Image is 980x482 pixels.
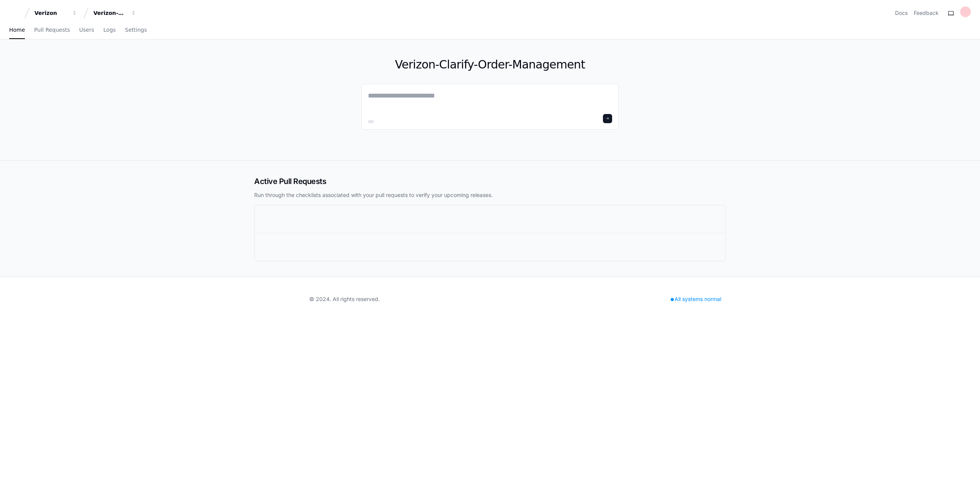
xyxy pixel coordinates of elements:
[90,6,139,20] button: Verizon-Clarify-Order-Management
[666,294,726,305] div: All systems normal
[31,6,80,20] button: Verizon
[93,9,126,17] div: Verizon-Clarify-Order-Management
[9,28,25,32] span: Home
[9,21,25,39] a: Home
[79,28,94,32] span: Users
[361,58,619,72] h1: Verizon-Clarify-Order-Management
[125,21,147,39] a: Settings
[914,9,939,17] button: Feedback
[895,9,908,17] a: Docs
[125,28,147,32] span: Settings
[34,9,67,17] div: Verizon
[254,176,726,187] h2: Active Pull Requests
[309,295,380,303] div: © 2024. All rights reserved.
[34,28,70,32] span: Pull Requests
[34,21,70,39] a: Pull Requests
[254,191,726,199] p: Run through the checklists associated with your pull requests to verify your upcoming releases.
[103,21,116,39] a: Logs
[103,28,116,32] span: Logs
[79,21,94,39] a: Users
